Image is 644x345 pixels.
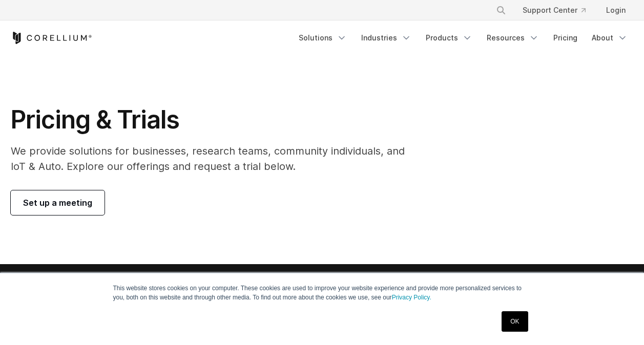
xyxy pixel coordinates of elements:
[586,29,634,47] a: About
[502,311,528,332] a: OK
[481,29,545,47] a: Resources
[547,29,584,47] a: Pricing
[11,143,419,174] p: We provide solutions for businesses, research teams, community individuals, and IoT & Auto. Explo...
[514,1,594,19] a: Support Center
[492,1,510,19] button: Search
[23,197,92,209] span: Set up a meeting
[420,29,479,47] a: Products
[11,32,92,44] a: Corellium Home
[293,29,634,47] div: Navigation Menu
[355,29,418,47] a: Industries
[113,284,531,302] p: This website stores cookies on your computer. These cookies are used to improve your website expe...
[392,294,431,301] a: Privacy Policy.
[598,1,634,19] a: Login
[11,104,419,135] h1: Pricing & Trials
[293,29,353,47] a: Solutions
[484,1,634,19] div: Navigation Menu
[11,190,105,215] a: Set up a meeting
